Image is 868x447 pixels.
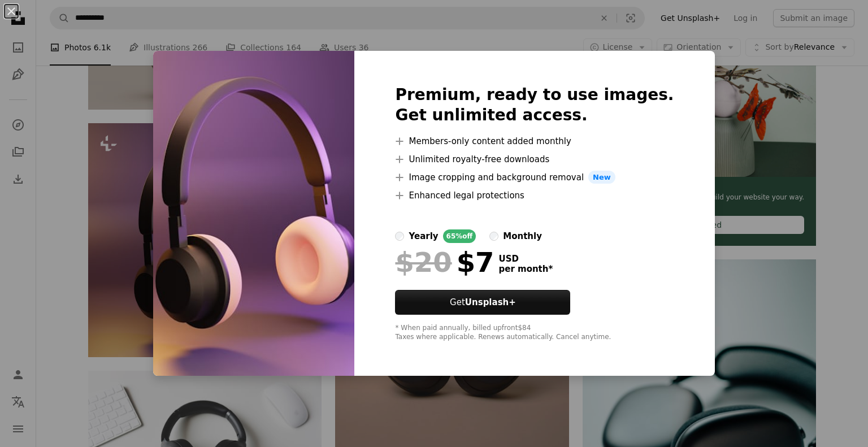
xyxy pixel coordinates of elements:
[498,254,553,264] span: USD
[395,153,674,166] li: Unlimited royalty-free downloads
[498,264,553,274] span: per month *
[465,297,516,307] strong: Unsplash+
[395,189,674,202] li: Enhanced legal protections
[395,248,452,277] span: $20
[395,248,494,277] div: $7
[443,229,476,243] div: 65% off
[395,171,674,184] li: Image cropping and background removal
[503,229,542,243] div: monthly
[409,229,438,243] div: yearly
[395,232,404,241] input: yearly65%off
[395,134,674,148] li: Members-only content added monthly
[489,232,498,241] input: monthly
[588,171,615,184] span: New
[395,85,674,125] h2: Premium, ready to use images. Get unlimited access.
[395,324,674,342] div: * When paid annually, billed upfront $84 Taxes where applicable. Renews automatically. Cancel any...
[395,290,570,315] button: GetUnsplash+
[153,51,354,376] img: premium_photo-1678099940967-73fe30680949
